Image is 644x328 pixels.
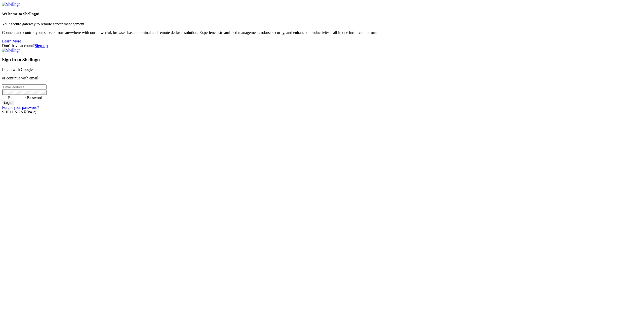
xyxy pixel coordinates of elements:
[2,84,47,90] input: Email address
[2,76,642,80] p: or continue with email:
[2,57,642,63] h3: Sign in to Shellngn
[2,110,36,114] span: SHELL ©
[8,96,42,100] span: Remember Password
[2,2,20,7] img: Shellngn
[35,43,48,48] a: Sign up
[2,67,33,72] a: Login with Google
[2,30,642,35] p: Connect and control your servers from anywhere with our powerful, browser-based terminal and remo...
[15,110,24,114] b: NGN
[2,100,14,105] input: Login
[3,96,6,99] input: Remember Password
[2,43,642,48] div: Don't have account?
[2,39,21,43] a: Learn More
[27,110,36,114] span: 4.2.0
[2,48,20,53] img: Shellngn
[2,12,642,16] h4: Welcome to Shellngn!
[2,22,642,26] p: Your secure gateway to remote server management.
[2,105,39,110] a: Forgot your password?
